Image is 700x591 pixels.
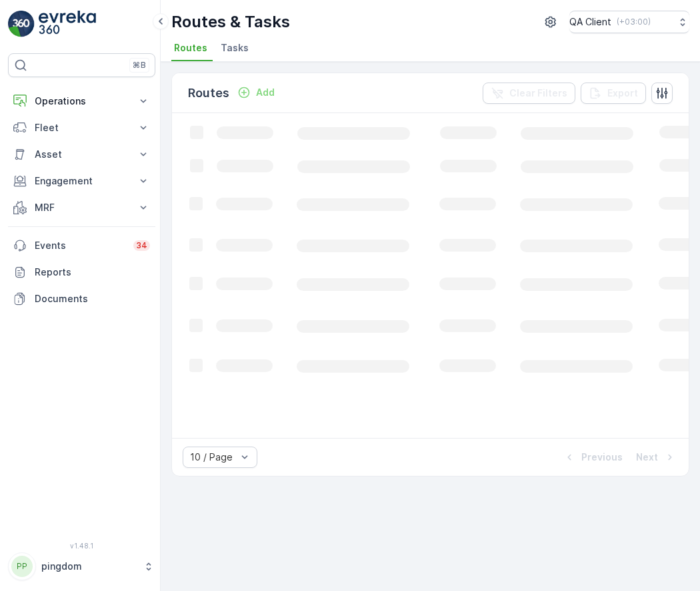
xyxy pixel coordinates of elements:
button: MRF [8,194,155,221]
div: PP [11,556,33,577]
p: Asset [35,148,129,161]
p: Operations [35,95,129,108]
p: ( +03:00 ) [617,17,651,27]
p: MRF [35,201,129,214]
p: 34 [136,240,147,251]
p: Fleet [35,121,129,134]
button: Asset [8,141,155,168]
button: Fleet [8,114,155,141]
span: Tasks [221,41,249,55]
p: Clear Filters [509,87,567,100]
button: Engagement [8,168,155,194]
button: Operations [8,88,155,114]
p: Reports [35,266,150,279]
p: Events [35,239,125,252]
button: Add [232,85,280,100]
img: logo [8,11,35,37]
p: Add [256,86,275,99]
p: QA Client [569,15,611,29]
a: Documents [8,286,155,312]
p: Routes & Tasks [171,11,290,33]
p: Export [607,87,638,100]
img: logo_light-DOdMpM7g.png [39,11,96,37]
button: Previous [561,449,624,465]
button: Clear Filters [483,83,575,104]
p: Next [636,451,658,464]
button: QA Client(+03:00) [569,11,689,33]
span: v 1.48.1 [8,542,155,550]
span: Routes [174,41,207,55]
p: Engagement [35,174,129,188]
p: ⌘B [133,60,146,71]
p: Previous [581,451,623,464]
button: Export [581,83,646,104]
p: pingdom [41,560,137,573]
p: Documents [35,292,150,305]
a: Reports [8,259,155,286]
button: PPpingdom [8,552,155,580]
a: Events34 [8,232,155,259]
p: Routes [188,84,229,102]
button: Next [635,449,678,465]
